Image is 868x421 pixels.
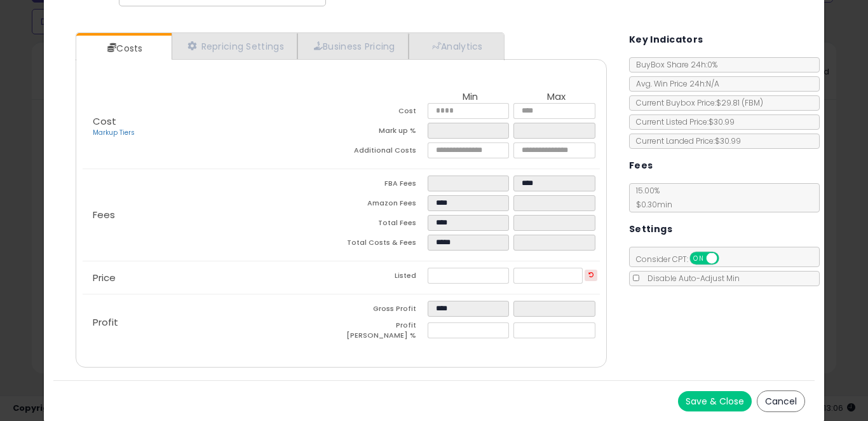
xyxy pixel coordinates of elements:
[629,221,672,237] h5: Settings
[341,176,428,195] td: FBA Fees
[513,92,600,103] th: Max
[630,199,672,210] span: $0.30 min
[630,254,736,265] span: Consider CPT:
[757,390,805,412] button: Cancel
[630,59,717,70] span: BuyBox Share 24h: 0%
[83,317,341,328] p: Profit
[297,33,409,59] a: Business Pricing
[630,185,672,210] span: 15.00 %
[341,142,428,162] td: Additional Costs
[341,301,428,321] td: Gross Profit
[93,128,135,137] a: Markup Tiers
[629,158,653,174] h5: Fees
[83,116,341,138] p: Cost
[428,92,514,103] th: Min
[630,97,763,108] span: Current Buybox Price:
[641,273,740,284] span: Disable Auto-Adjust Min
[83,210,341,220] p: Fees
[717,253,737,264] span: OFF
[172,33,297,59] a: Repricing Settings
[341,195,428,215] td: Amazon Fees
[630,116,735,127] span: Current Listed Price: $30.99
[742,97,763,108] span: ( FBM )
[83,273,341,283] p: Price
[678,391,752,411] button: Save & Close
[409,33,503,59] a: Analytics
[341,123,428,142] td: Mark up %
[341,321,428,344] td: Profit [PERSON_NAME] %
[629,32,703,48] h5: Key Indicators
[76,36,170,61] a: Costs
[341,103,428,123] td: Cost
[341,215,428,235] td: Total Fees
[341,268,428,287] td: Listed
[341,235,428,254] td: Total Costs & Fees
[630,135,741,146] span: Current Landed Price: $30.99
[691,253,707,264] span: ON
[716,97,763,108] span: $29.81
[630,78,719,89] span: Avg. Win Price 24h: N/A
